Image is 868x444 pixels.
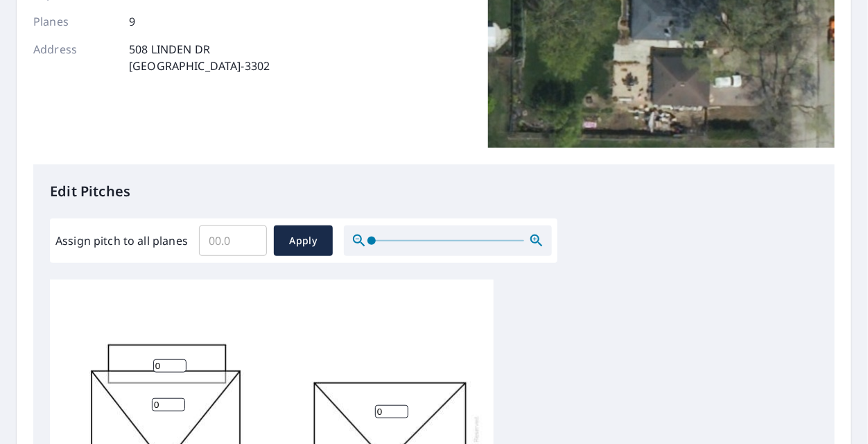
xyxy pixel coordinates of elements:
button: Apply [274,225,333,256]
p: Planes [33,13,116,30]
p: 508 LINDEN DR [GEOGRAPHIC_DATA]-3302 [129,41,270,74]
input: 00.0 [199,221,267,260]
p: 9 [129,13,135,30]
span: Apply [285,232,322,250]
p: Edit Pitches [50,181,818,202]
p: Address [33,41,116,74]
label: Assign pitch to all planes [55,232,188,249]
